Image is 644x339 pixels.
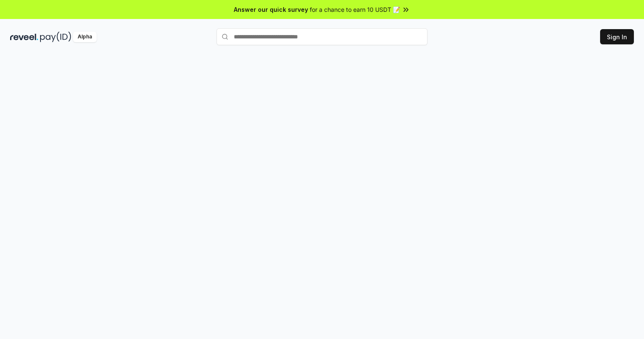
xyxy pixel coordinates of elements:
img: reveel_dark [10,32,38,42]
button: Sign In [600,29,634,44]
div: Alpha [73,32,97,42]
span: for a chance to earn 10 USDT 📝 [310,5,400,14]
img: pay_id [40,32,71,42]
span: Answer our quick survey [234,5,308,14]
